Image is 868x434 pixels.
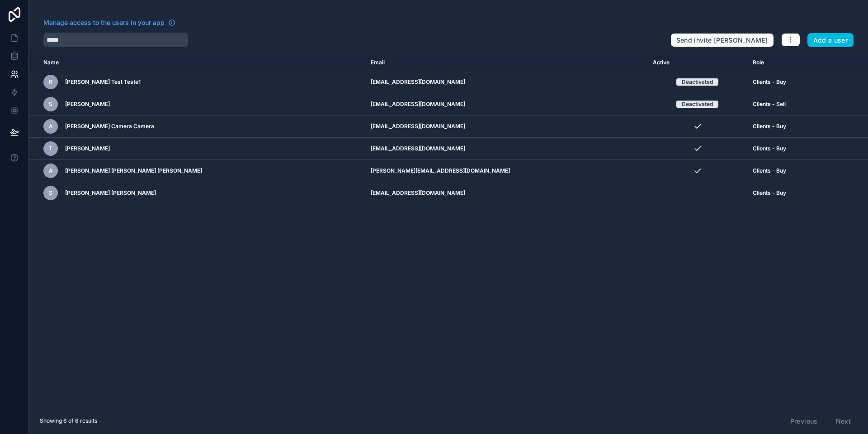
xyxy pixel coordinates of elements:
[65,101,110,108] span: [PERSON_NAME]
[49,78,52,86] span: R
[682,78,713,86] div: Deactivated
[753,189,786,197] span: Clients - Buy
[365,54,648,71] th: Email
[49,167,53,174] span: A
[29,54,868,408] div: scrollable content
[49,123,53,130] span: A
[365,182,648,204] td: [EMAIL_ADDRESS][DOMAIN_NAME]
[49,145,52,152] span: T
[753,145,786,152] span: Clients - Buy
[365,93,648,116] td: [EMAIL_ADDRESS][DOMAIN_NAME]
[753,123,786,130] span: Clients - Buy
[49,101,52,108] span: S
[65,78,141,86] span: [PERSON_NAME] Test Teste1
[29,54,365,71] th: Name
[682,101,713,108] div: Deactivated
[65,145,110,152] span: [PERSON_NAME]
[365,160,648,182] td: [PERSON_NAME][EMAIL_ADDRESS][DOMAIN_NAME]
[753,167,786,174] span: Clients - Buy
[647,54,747,71] th: Active
[49,189,52,197] span: S
[753,78,786,86] span: Clients - Buy
[747,54,830,71] th: Role
[43,18,175,27] a: Manage access to the users in your app
[365,71,648,93] td: [EMAIL_ADDRESS][DOMAIN_NAME]
[65,123,154,130] span: [PERSON_NAME] Camera Camera
[365,138,648,160] td: [EMAIL_ADDRESS][DOMAIN_NAME]
[753,101,786,108] span: Clients - Sell
[65,189,156,197] span: [PERSON_NAME] [PERSON_NAME]
[40,417,97,424] span: Showing 6 of 6 results
[65,167,202,174] span: [PERSON_NAME] [PERSON_NAME] [PERSON_NAME]
[365,116,648,138] td: [EMAIL_ADDRESS][DOMAIN_NAME]
[43,18,165,27] span: Manage access to the users in your app
[807,33,854,48] button: Add a user
[670,33,774,48] button: Send invite [PERSON_NAME]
